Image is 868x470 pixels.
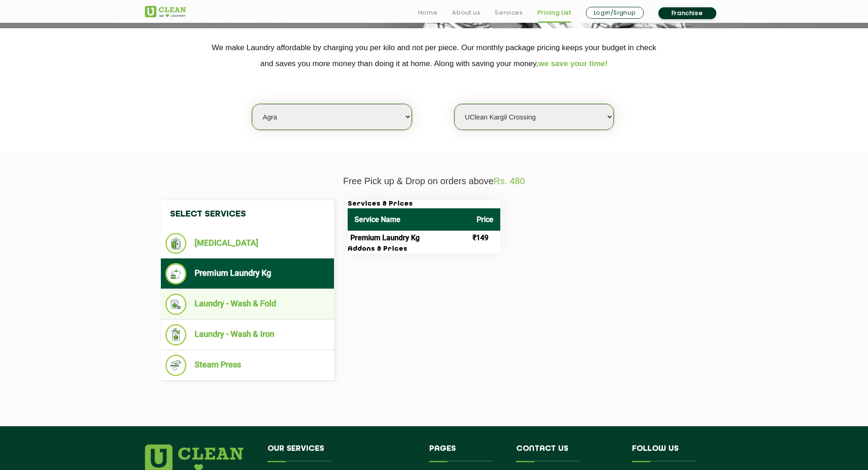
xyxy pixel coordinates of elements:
[586,7,644,19] a: Login/Signup
[348,245,500,253] h3: Addons & Prices
[165,233,329,254] li: [MEDICAL_DATA]
[429,444,503,462] h4: Pages
[539,59,608,68] span: we save your time!
[145,176,724,186] p: Free Pick up & Drop on orders above
[348,208,470,231] th: Service Name
[165,233,187,254] img: Dry Cleaning
[632,444,712,462] h4: Follow us
[267,444,416,462] h4: Our Services
[470,231,500,245] td: ₹149
[538,7,571,18] a: Pricing List
[165,324,187,346] img: Laundry - Wash & Iron
[658,7,716,19] a: Franchise
[516,444,618,462] h4: Contact us
[165,294,187,315] img: Laundry - Wash & Fold
[493,176,525,186] span: Rs. 480
[161,200,334,228] h4: Select Services
[165,263,187,284] img: Premium Laundry Kg
[145,40,724,72] p: We make Laundry affordable by charging you per kilo and not per piece. Our monthly package pricin...
[165,355,329,376] li: Steam Press
[418,7,438,18] a: Home
[145,6,186,17] img: UClean Laundry and Dry Cleaning
[348,200,500,208] h3: Services & Prices
[165,324,329,346] li: Laundry - Wash & Iron
[165,355,187,376] img: Steam Press
[452,7,480,18] a: About us
[165,294,329,315] li: Laundry - Wash & Fold
[165,263,329,284] li: Premium Laundry Kg
[348,231,470,245] td: Premium Laundry Kg
[495,7,523,18] a: Services
[470,208,500,231] th: Price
